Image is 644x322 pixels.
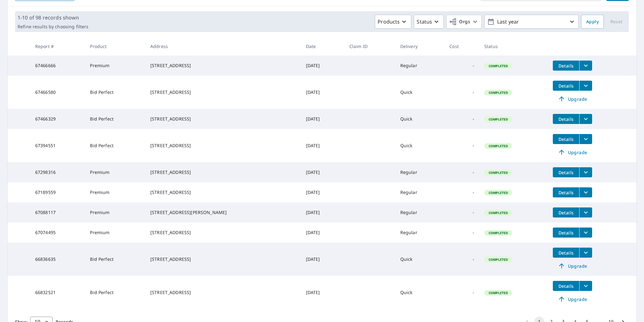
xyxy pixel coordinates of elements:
[485,170,512,175] span: Completed
[579,61,592,71] button: filesDropdownBtn-67466666
[557,95,588,103] span: Upgrade
[150,89,296,95] div: [STREET_ADDRESS]
[18,24,88,30] p: Refine results by choosing filters
[150,116,296,122] div: [STREET_ADDRESS]
[579,167,592,177] button: filesDropdownBtn-67298316
[553,114,579,124] button: detailsBtn-67466329
[485,144,512,148] span: Completed
[301,276,344,309] td: [DATE]
[301,182,344,202] td: [DATE]
[557,136,575,142] span: Details
[579,187,592,197] button: filesDropdownBtn-67189559
[85,56,145,76] td: Premium
[553,294,592,304] a: Upgrade
[444,276,479,309] td: -
[150,209,296,216] div: [STREET_ADDRESS][PERSON_NAME]
[579,228,592,238] button: filesDropdownBtn-67074495
[484,15,579,29] button: Last year
[444,109,479,129] td: -
[30,202,85,223] td: 67088117
[485,211,512,215] span: Completed
[553,281,579,291] button: detailsBtn-66832521
[446,15,482,29] button: Orgs
[485,90,512,95] span: Completed
[30,223,85,243] td: 67074495
[395,202,445,223] td: Regular
[485,191,512,195] span: Completed
[150,229,296,236] div: [STREET_ADDRESS]
[301,56,344,76] td: [DATE]
[395,76,445,109] td: Quick
[444,202,479,223] td: -
[444,223,479,243] td: -
[557,116,575,122] span: Details
[557,148,588,156] span: Upgrade
[557,169,575,175] span: Details
[301,76,344,109] td: [DATE]
[395,109,445,129] td: Quick
[145,37,301,56] th: Address
[414,15,444,29] button: Status
[553,167,579,177] button: detailsBtn-67298316
[553,261,592,271] a: Upgrade
[85,243,145,276] td: Bid Perfect
[150,142,296,149] div: [STREET_ADDRESS]
[557,63,575,69] span: Details
[85,223,145,243] td: Premium
[579,248,592,258] button: filesDropdownBtn-66836635
[301,129,344,162] td: [DATE]
[444,56,479,76] td: -
[557,210,575,216] span: Details
[444,243,479,276] td: -
[495,16,568,27] p: Last year
[85,76,145,109] td: Bid Perfect
[301,109,344,129] td: [DATE]
[30,162,85,182] td: 67298316
[485,117,512,121] span: Completed
[579,114,592,124] button: filesDropdownBtn-67466329
[444,182,479,202] td: -
[395,56,445,76] td: Regular
[557,230,575,236] span: Details
[301,202,344,223] td: [DATE]
[553,61,579,71] button: detailsBtn-67466666
[553,248,579,258] button: detailsBtn-66836635
[395,276,445,309] td: Quick
[150,289,296,296] div: [STREET_ADDRESS]
[150,256,296,262] div: [STREET_ADDRESS]
[557,262,588,270] span: Upgrade
[85,202,145,223] td: Premium
[557,190,575,196] span: Details
[85,162,145,182] td: Premium
[479,37,548,56] th: Status
[30,182,85,202] td: 67189559
[557,295,588,303] span: Upgrade
[553,147,592,157] a: Upgrade
[553,207,579,217] button: detailsBtn-67088117
[395,129,445,162] td: Quick
[395,243,445,276] td: Quick
[579,81,592,91] button: filesDropdownBtn-67466580
[395,182,445,202] td: Regular
[85,109,145,129] td: Bid Perfect
[581,15,604,29] button: Apply
[579,281,592,291] button: filesDropdownBtn-66832521
[301,223,344,243] td: [DATE]
[30,56,85,76] td: 67466666
[553,94,592,104] a: Upgrade
[150,169,296,175] div: [STREET_ADDRESS]
[553,228,579,238] button: detailsBtn-67074495
[85,182,145,202] td: Premium
[485,291,512,295] span: Completed
[30,76,85,109] td: 67466580
[85,276,145,309] td: Bid Perfect
[444,162,479,182] td: -
[85,37,145,56] th: Product
[485,64,512,68] span: Completed
[553,187,579,197] button: detailsBtn-67189559
[30,129,85,162] td: 67394551
[444,129,479,162] td: -
[150,189,296,196] div: [STREET_ADDRESS]
[557,83,575,89] span: Details
[378,18,400,25] p: Products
